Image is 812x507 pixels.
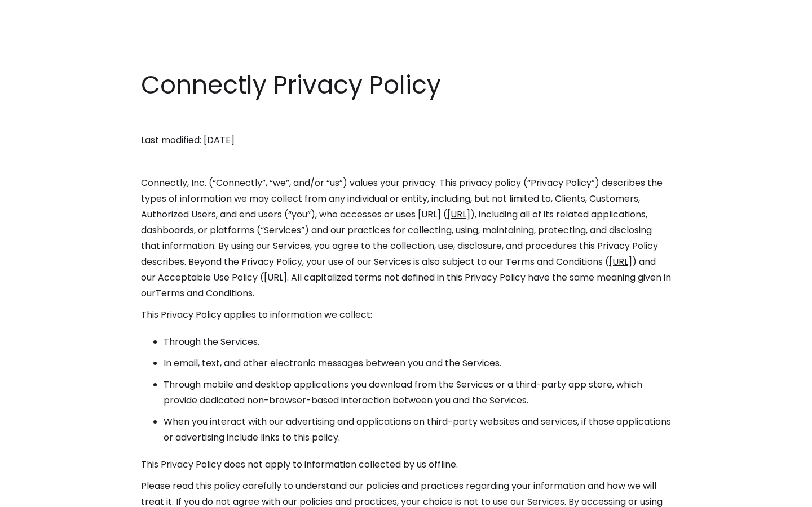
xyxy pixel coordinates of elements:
[164,355,671,371] li: In email, text, and other electronic messages between you and the Services.
[141,175,671,301] p: Connectly, Inc. (“Connectly”, “we”, and/or “us”) values your privacy. This privacy policy (“Priva...
[164,334,671,350] li: Through the Services.
[164,377,671,408] li: Through mobile and desktop applications you download from the Services or a third-party app store...
[23,487,68,503] ul: Language list
[11,486,68,503] aside: Language selected: English
[141,111,671,127] p: ‍
[141,68,671,103] h1: Connectly Privacy Policy
[447,208,470,221] a: [URL]
[141,132,671,148] p: Last modified: [DATE]
[164,414,671,446] li: When you interact with our advertising and applications on third-party websites and services, if ...
[156,287,253,300] a: Terms and Conditions
[609,255,632,268] a: [URL]
[141,154,671,170] p: ‍
[141,457,671,473] p: This Privacy Policy does not apply to information collected by us offline.
[141,307,671,323] p: This Privacy Policy applies to information we collect:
